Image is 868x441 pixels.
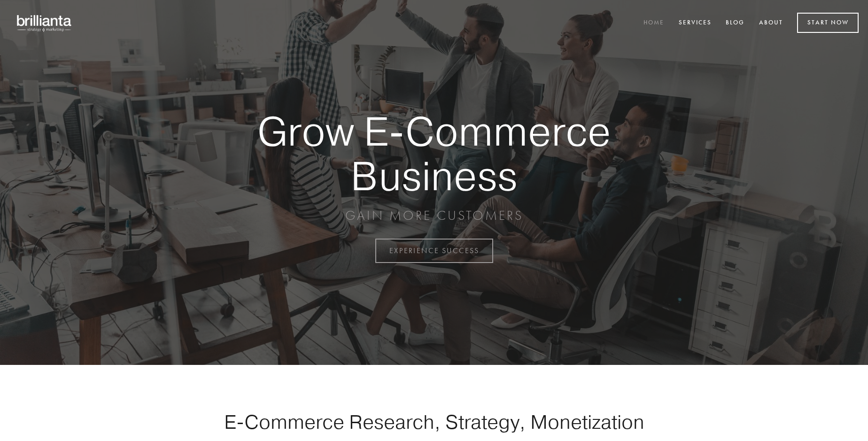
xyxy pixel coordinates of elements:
a: Start Now [797,13,859,33]
a: Blog [720,15,751,31]
strong: Grow E-Commerce Business [225,109,643,198]
p: GAIN MORE CUSTOMERS [225,207,643,224]
img: brillianta - research, strategy, marketing [9,9,80,37]
h1: E-Commerce Research, Strategy, Monetization [194,410,674,433]
a: Services [673,15,718,31]
a: Home [637,15,670,31]
a: About [753,15,789,31]
a: EXPERIENCE SUCCESS [375,239,493,263]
